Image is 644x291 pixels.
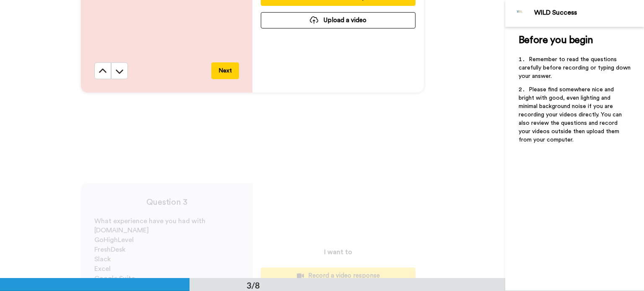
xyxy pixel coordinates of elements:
[94,237,134,243] span: GoHighLevel
[267,271,409,280] div: Record a video response
[519,57,632,79] span: Remember to read the questions carefully before recording or typing down your answer.
[324,247,352,257] p: I want to
[94,227,149,234] span: [DOMAIN_NAME]
[94,256,111,263] span: Slack
[94,275,135,282] span: Google Suite
[534,9,644,17] div: WILD Success
[261,268,415,284] button: Record a video response
[94,246,125,253] span: FreshDesk
[233,279,273,291] div: 3/8
[519,35,593,45] span: Before you begin
[94,265,111,272] span: Excel
[510,3,530,23] img: Profile Image
[94,196,239,208] h4: Question 3
[519,87,623,143] span: Please find somewhere nice and bright with good, even lighting and minimal background noise if yo...
[94,218,205,224] span: What experience have you had with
